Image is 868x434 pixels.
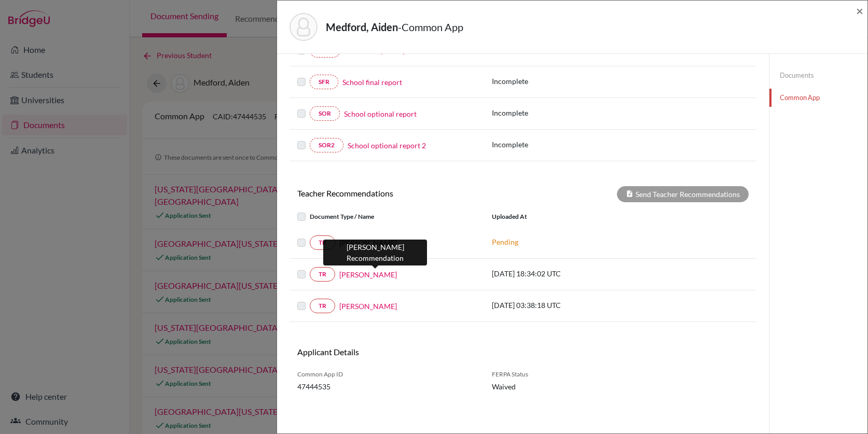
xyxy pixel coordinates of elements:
a: TR [310,235,335,250]
a: School final report [342,77,402,88]
button: Close [856,5,863,17]
div: Uploaded at [484,211,640,223]
a: [PERSON_NAME] [339,269,397,280]
a: SOR [310,106,340,121]
p: [DATE] 18:34:02 UTC [492,268,632,279]
p: [DATE] 03:38:18 UTC [492,300,632,311]
span: × [856,3,863,18]
div: [PERSON_NAME] Recommendation [323,240,427,265]
span: - Common App [398,21,463,33]
div: Send Teacher Recommendations [617,186,749,202]
a: SOR2 [310,138,343,152]
p: Incomplete [492,76,599,87]
a: SFR [310,75,338,89]
strong: Medford, Aiden [326,21,398,33]
a: [PERSON_NAME] [339,301,397,312]
span: Waived [492,381,593,392]
div: Document Type / Name [290,211,484,223]
a: Documents [769,66,867,85]
a: TR [310,267,335,282]
span: Common App ID [297,370,476,379]
h6: Applicant Details [297,347,515,357]
p: Pending [492,236,632,247]
a: TR [310,299,335,313]
span: 47444535 [297,381,476,392]
p: Incomplete [492,107,599,118]
a: School optional report 2 [348,140,426,151]
span: FERPA Status [492,370,593,379]
h6: Teacher Recommendations [290,188,523,198]
a: School optional report [344,108,417,119]
p: Incomplete [492,139,599,150]
a: Common App [769,89,867,107]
